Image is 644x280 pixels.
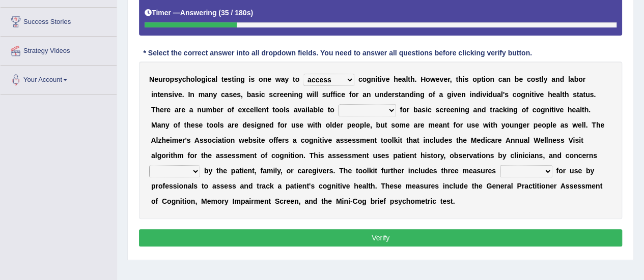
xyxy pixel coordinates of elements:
[223,75,228,83] b: e
[322,90,326,99] b: s
[157,90,160,99] b: t
[240,75,245,83] b: g
[155,106,160,114] b: h
[305,106,307,114] b: i
[451,90,453,99] b: i
[583,75,585,83] b: r
[388,90,392,99] b: e
[395,90,399,99] b: s
[380,75,382,83] b: i
[414,75,416,83] b: .
[482,106,486,114] b: d
[499,106,503,114] b: c
[377,75,380,83] b: t
[199,90,205,99] b: m
[181,106,185,114] b: e
[284,106,286,114] b: l
[221,75,224,83] b: t
[379,90,384,99] b: n
[539,75,542,83] b: t
[341,90,345,99] b: e
[420,90,425,99] b: g
[189,106,193,114] b: a
[286,106,290,114] b: s
[481,75,484,83] b: t
[521,106,526,114] b: o
[362,75,367,83] b: o
[229,90,233,99] b: s
[477,75,482,83] b: p
[413,90,415,99] b: i
[482,90,486,99] b: v
[450,75,452,83] b: ,
[225,90,229,99] b: a
[139,48,536,59] div: * Select the correct answer into all dropdown fields. You need to answer all questions before cli...
[375,90,379,99] b: u
[288,90,292,99] b: n
[182,90,184,99] b: .
[190,75,195,83] b: o
[279,90,284,99] b: e
[584,106,589,114] b: h
[413,106,418,114] b: b
[555,106,559,114] b: v
[267,75,271,83] b: e
[215,75,217,83] b: l
[279,106,284,114] b: o
[406,75,408,83] b: l
[549,106,551,114] b: i
[562,90,565,99] b: t
[205,90,209,99] b: a
[284,90,288,99] b: e
[570,75,574,83] b: a
[435,106,439,114] b: s
[250,75,255,83] b: s
[251,90,255,99] b: a
[220,106,223,114] b: r
[237,90,241,99] b: s
[261,90,265,99] b: c
[383,90,388,99] b: d
[162,75,165,83] b: r
[519,75,523,83] b: e
[531,90,534,99] b: t
[573,90,577,99] b: s
[301,106,305,114] b: a
[428,90,433,99] b: o
[400,106,402,114] b: f
[559,75,564,83] b: d
[541,106,545,114] b: g
[428,106,432,114] b: c
[180,9,217,17] b: Answering
[527,75,531,83] b: c
[545,106,549,114] b: n
[188,90,190,99] b: I
[433,90,435,99] b: f
[275,106,279,114] b: o
[216,106,220,114] b: e
[371,75,376,83] b: n
[492,106,495,114] b: r
[174,75,178,83] b: s
[506,75,511,83] b: n
[151,121,157,129] b: M
[392,90,395,99] b: r
[202,106,206,114] b: u
[492,90,497,99] b: u
[232,106,234,114] b: f
[447,90,452,99] b: g
[1,37,117,62] a: Strategy Videos
[232,75,234,83] b: t
[505,90,509,99] b: s
[174,121,178,129] b: o
[394,75,398,83] b: h
[439,106,443,114] b: c
[472,75,477,83] b: o
[293,106,297,114] b: a
[258,106,262,114] b: e
[195,75,197,83] b: l
[293,75,295,83] b: t
[565,90,569,99] b: h
[430,75,436,83] b: w
[160,106,164,114] b: e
